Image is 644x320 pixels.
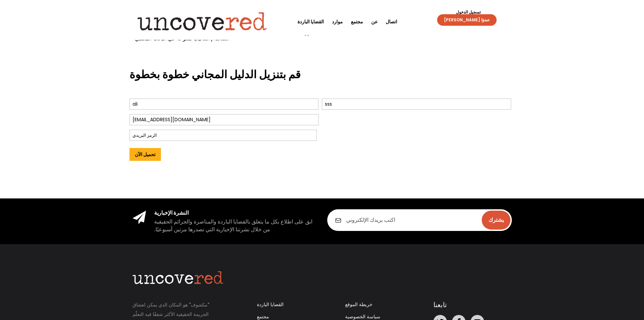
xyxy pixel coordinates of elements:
a: القضايا الباردة [297,8,324,35]
img: شعار مكشوف [131,7,274,36]
font: ابق على اطلاع بكل ما يتعلق بالقضايا الباردة والمناصرة والجرائم الحقيقية من خلال نشرتنا الإخبارية ... [154,218,312,233]
input: اكتب بريدك الإلكتروني [327,209,512,231]
font: تسجيل الدخول [456,9,481,15]
input: اسم العائلة [322,99,511,110]
font: مجتمع [351,18,363,25]
a: سياسة الخصوصية [345,313,380,320]
a: القضايا الباردة [257,301,284,308]
input: تحميل الآن [129,148,161,161]
font: النشرة الإخبارية [154,209,189,217]
a: خريطة الموقع [345,301,373,308]
input: الاسم الأول [129,99,319,110]
input: بريد إلكتروني [129,114,319,125]
font: تابعنا [433,300,447,310]
font: اتصال [386,18,397,25]
a: اتصال [386,8,397,35]
a: مجتمع [351,8,363,35]
font: عن [371,18,378,25]
a: [PERSON_NAME] عضوًا [437,14,497,26]
font: القضايا الباردة [297,18,324,25]
a: عن [371,8,378,35]
a: تسجيل الدخول [452,10,484,14]
a: موارد [332,8,343,35]
font: استخدام أساليب متنوعة في البحث المكتبي [135,35,229,42]
font: موارد [332,18,343,25]
font: قم بتنزيل الدليل المجاني خطوة بخطوة [129,67,301,82]
a: مجتمع [257,313,269,320]
input: الرمز البريدي [129,130,317,141]
input: يشترك [482,211,510,230]
font: [PERSON_NAME] عضوًا [444,17,490,23]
